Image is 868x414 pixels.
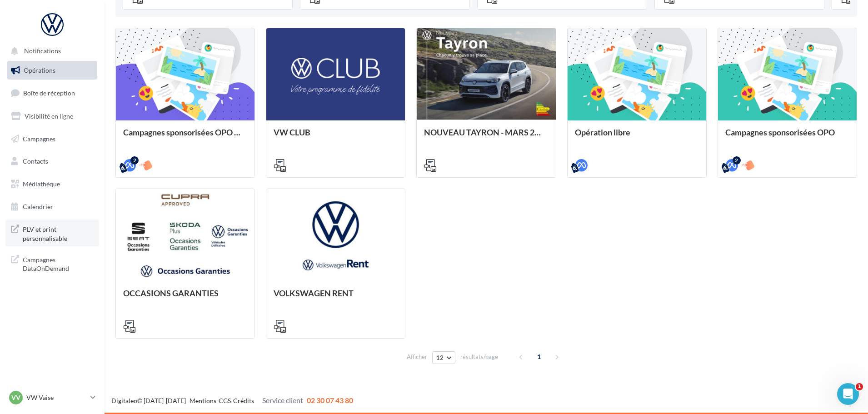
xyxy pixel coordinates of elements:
[123,289,247,307] div: OCCASIONS GARANTIES
[111,397,137,404] a: Digitaleo
[5,219,99,246] a: PLV et print personnalisable
[123,128,247,146] div: Campagnes sponsorisées OPO Septembre
[26,393,87,402] p: VW Vaise
[460,353,498,361] span: résultats/page
[24,47,61,55] span: Notifications
[5,61,99,80] a: Opérations
[5,83,99,103] a: Boîte de réception
[262,396,303,404] span: Service client
[5,250,99,277] a: Campagnes DataOnDemand
[307,396,353,404] span: 02 30 07 43 80
[25,112,73,120] span: Visibilité en ligne
[575,128,699,146] div: Opération libre
[11,393,20,402] span: VV
[23,135,55,142] span: Campagnes
[436,354,444,361] span: 12
[407,353,427,361] span: Afficher
[23,223,94,243] span: PLV et print personnalisable
[432,351,455,364] button: 12
[5,152,99,171] a: Contacts
[5,107,99,126] a: Visibilité en ligne
[837,383,859,405] iframe: Intercom live chat
[5,197,99,216] a: Calendrier
[733,156,741,165] div: 2
[23,254,94,273] span: Campagnes DataOnDemand
[5,175,99,194] a: Médiathèque
[23,89,75,97] span: Boîte de réception
[23,203,53,210] span: Calendrier
[24,66,55,74] span: Opérations
[725,128,849,146] div: Campagnes sponsorisées OPO
[274,289,398,307] div: VOLKSWAGEN RENT
[23,180,60,188] span: Médiathèque
[233,397,254,404] a: Crédits
[111,397,353,404] span: © [DATE]-[DATE] - - -
[274,128,398,146] div: VW CLUB
[424,128,548,146] div: NOUVEAU TAYRON - MARS 2025
[7,389,97,406] a: VV VW Vaise
[5,130,99,149] a: Campagnes
[130,156,139,165] div: 2
[23,157,48,165] span: Contacts
[219,397,231,404] a: CGS
[190,397,216,404] a: Mentions
[856,383,863,390] span: 1
[532,349,546,364] span: 1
